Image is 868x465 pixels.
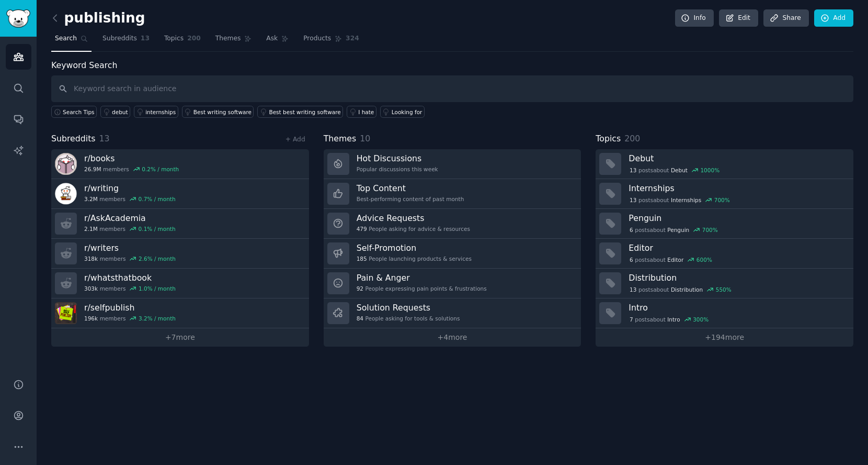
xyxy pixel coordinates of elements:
[630,286,636,293] span: 13
[51,10,145,27] h2: publishing
[629,272,846,283] h3: Distribution
[161,30,204,52] a: Topics200
[257,106,343,118] a: Best best writing software
[358,108,374,116] div: I hate
[596,269,853,298] a: Distribution13postsaboutDistribution550%
[51,239,309,269] a: r/writers318kmembers2.6% / month
[303,34,331,43] span: Products
[84,272,176,283] h3: r/ whatsthatbook
[324,298,581,328] a: Solution Requests84People asking for tools & solutions
[51,149,309,179] a: r/books26.9Mmembers0.2% / month
[629,315,710,324] div: post s about
[84,225,176,233] div: members
[145,108,176,116] div: internships
[360,134,370,143] span: 10
[347,106,376,118] a: I hate
[667,256,683,263] span: Editor
[596,298,853,328] a: Intro7postsaboutIntro300%
[324,179,581,209] a: Top ContentBest-performing content of past month
[629,255,713,264] div: post s about
[357,302,460,313] h3: Solution Requests
[392,108,422,116] div: Looking for
[55,34,77,43] span: Search
[693,316,709,323] div: 300 %
[84,255,176,262] div: members
[84,255,98,262] span: 318k
[100,106,130,118] a: debut
[324,269,581,298] a: Pain & Anger92People expressing pain points & frustrations
[187,34,201,43] span: 200
[84,195,176,203] div: members
[629,242,846,253] h3: Editor
[99,134,110,143] span: 13
[324,132,357,146] span: Themes
[102,34,137,43] span: Subreddits
[714,196,730,204] div: 700 %
[51,179,309,209] a: r/writing3.2Mmembers0.7% / month
[357,285,363,292] span: 92
[629,153,846,164] h3: Debut
[139,195,176,203] div: 0.7 % / month
[324,149,581,179] a: Hot DiscussionsPopular discussions this week
[134,106,178,118] a: internships
[357,213,470,224] h3: Advice Requests
[675,9,714,27] a: Info
[814,9,853,27] a: Add
[164,34,184,43] span: Topics
[596,328,853,347] a: +194more
[84,285,176,292] div: members
[629,285,732,294] div: post s about
[667,226,689,234] span: Penguin
[51,328,309,347] a: +7more
[141,34,150,43] span: 13
[763,9,808,27] a: Share
[716,286,732,293] div: 550 %
[596,209,853,239] a: Penguin6postsaboutPenguin700%
[671,167,688,174] span: Debut
[51,106,97,118] button: Search Tips
[112,108,128,116] div: debut
[719,9,758,27] a: Edit
[357,165,438,173] div: Popular discussions this week
[55,302,77,324] img: selfpublish
[139,285,176,292] div: 1.0 % / month
[596,179,853,209] a: Internships13postsaboutInternships700%
[629,225,718,235] div: post s about
[702,226,718,234] div: 700 %
[696,256,712,263] div: 600 %
[193,108,252,116] div: Best writing software
[629,302,846,313] h3: Intro
[84,183,176,194] h3: r/ writing
[285,136,305,143] a: + Add
[84,315,176,322] div: members
[6,9,30,28] img: GummySearch logo
[596,132,621,146] span: Topics
[357,242,472,253] h3: Self-Promotion
[629,213,846,224] h3: Penguin
[667,316,680,323] span: Intro
[84,153,179,164] h3: r/ books
[357,272,487,283] h3: Pain & Anger
[51,75,853,102] input: Keyword search in audience
[51,30,92,52] a: Search
[357,225,367,233] span: 479
[324,209,581,239] a: Advice Requests479People asking for advice & resources
[357,255,472,262] div: People launching products & services
[212,30,256,52] a: Themes
[596,149,853,179] a: Debut13postsaboutDebut1000%
[139,315,176,322] div: 3.2 % / month
[629,165,721,175] div: post s about
[55,153,77,175] img: books
[51,298,309,328] a: r/selfpublish196kmembers3.2% / month
[182,106,254,118] a: Best writing software
[357,315,460,322] div: People asking for tools & solutions
[84,195,98,203] span: 3.2M
[324,239,581,269] a: Self-Promotion185People launching products & services
[215,34,241,43] span: Themes
[51,60,117,70] label: Keyword Search
[357,315,363,322] span: 84
[51,269,309,298] a: r/whatsthatbook303kmembers1.0% / month
[139,225,176,233] div: 0.1 % / month
[269,108,340,116] div: Best best writing software
[266,34,278,43] span: Ask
